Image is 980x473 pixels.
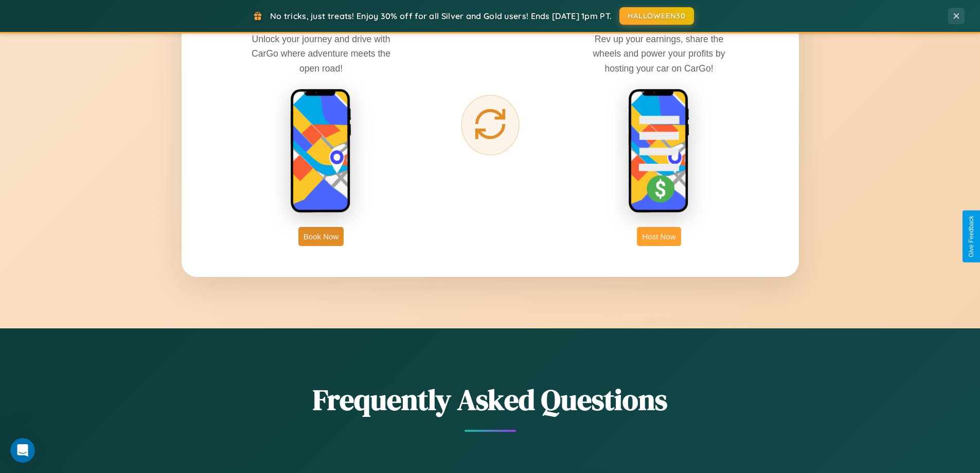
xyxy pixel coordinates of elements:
[637,227,681,246] button: Host Now
[290,89,352,214] img: rent phone
[628,89,690,214] img: host phone
[182,380,799,419] h2: Frequently Asked Questions
[10,438,35,463] iframe: Intercom live chat
[298,227,344,246] button: Book Now
[968,216,975,257] div: Give Feedback
[619,7,694,25] button: HALLOWEEN30
[582,32,736,75] p: Rev up your earnings, share the wheels and power your profits by hosting your car on CarGo!
[270,11,612,21] span: No tricks, just treats! Enjoy 30% off for all Silver and Gold users! Ends [DATE] 1pm PT.
[244,32,398,75] p: Unlock your journey and drive with CarGo where adventure meets the open road!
